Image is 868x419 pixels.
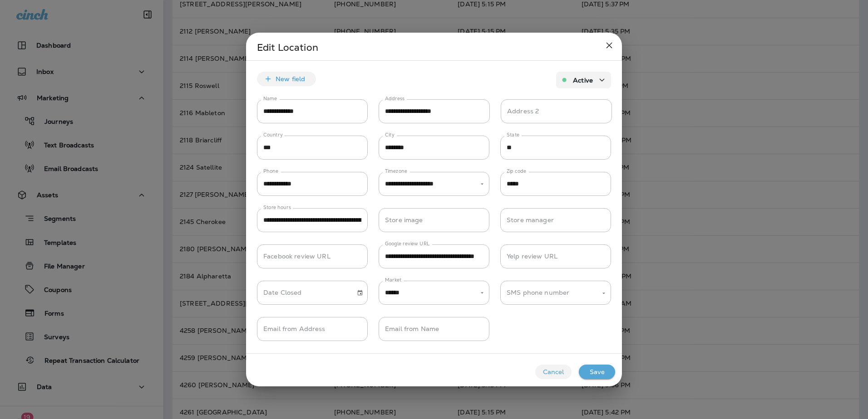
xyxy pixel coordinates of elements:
[263,95,277,102] label: Name
[276,75,305,83] p: New field
[353,286,367,300] button: Choose date
[600,289,608,297] button: Open
[257,72,316,86] button: New field
[385,240,430,247] label: Google review URL
[263,204,291,211] label: Store hours
[600,36,618,54] button: close
[535,365,572,379] button: Cancel
[385,277,402,283] label: Market
[507,168,526,175] label: Zip code
[385,132,395,138] label: City
[478,180,486,188] button: Open
[385,95,404,102] label: Address
[478,289,486,297] button: Open
[507,132,519,138] label: State
[263,132,283,138] label: Country
[246,33,622,61] h2: Edit Location
[579,365,615,379] button: Save
[573,77,593,84] p: Active
[263,168,278,175] label: Phone
[385,168,407,175] label: Timezone
[556,72,611,88] button: Active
